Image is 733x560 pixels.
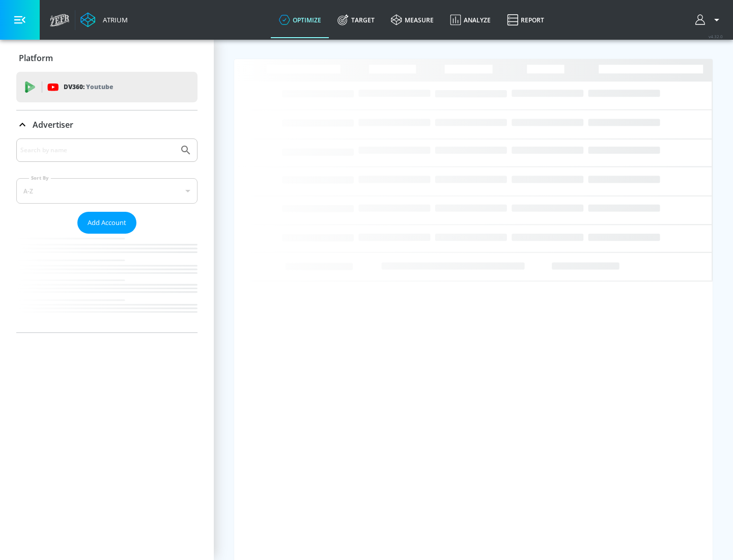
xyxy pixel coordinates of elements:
a: Target [329,2,383,38]
a: Atrium [80,12,128,27]
button: Add Account [77,212,136,234]
p: Platform [19,52,53,64]
a: optimize [271,2,329,38]
div: Advertiser [16,138,198,332]
span: v 4.32.0 [709,34,723,39]
p: DV360: [64,81,113,93]
label: Sort By [29,175,51,181]
span: Add Account [88,217,126,229]
div: DV360: Youtube [16,72,198,102]
nav: list of Advertiser [16,234,198,332]
p: Advertiser [33,119,73,130]
p: Youtube [86,81,113,92]
a: measure [383,2,442,38]
a: Report [499,2,552,38]
div: A-Z [16,178,198,204]
div: Advertiser [16,110,198,139]
div: Atrium [99,15,128,24]
a: Analyze [442,2,499,38]
div: Platform [16,44,198,72]
input: Search by name [20,144,175,157]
